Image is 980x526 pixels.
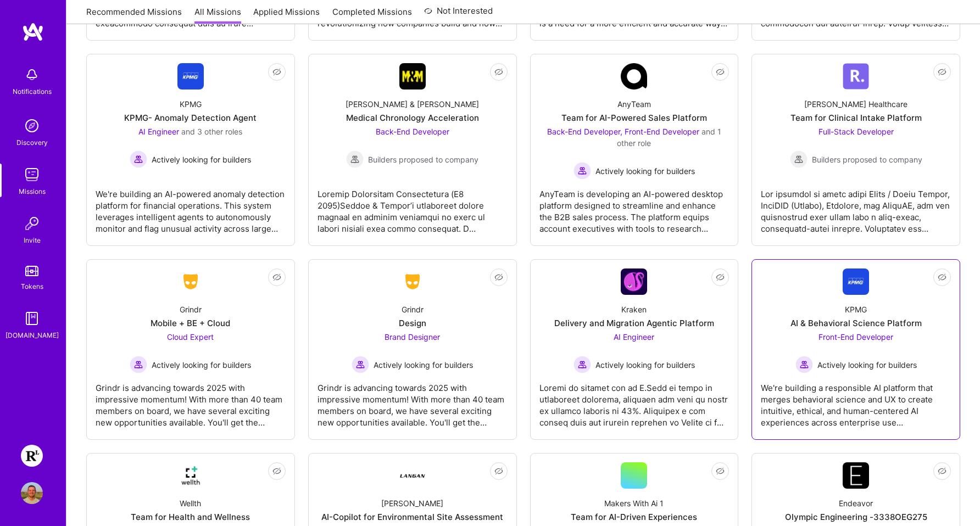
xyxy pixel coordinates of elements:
[86,6,182,24] a: Recommended Missions
[96,63,286,237] a: Company LogoKPMGKPMG- Anomaly Detection AgentAI Engineer and 3 other rolesActively looking for bu...
[21,482,43,504] img: User Avatar
[346,150,364,168] img: Builders proposed to company
[402,304,424,315] div: Grindr
[561,112,707,124] div: Team for AI-Powered Sales Platform
[272,68,281,76] i: icon EyeClosed
[761,268,951,430] a: Company LogoKPMGAI & Behavioral Science PlatformFront-End Developer Actively looking for builders...
[21,445,43,467] img: Resilience Lab: Building a Health Tech Platform
[272,273,281,282] i: icon EyeClosed
[96,373,286,428] div: Grindr is advancing towards 2025 with impressive momentum! With more than 40 team members on boar...
[13,86,52,97] div: Notifications
[539,373,730,428] div: Loremi do sitamet con ad E.Sedd ei tempo in utlaboreet dolorema, aliquaen adm veni qu nostr ex ul...
[785,511,927,523] div: Olympic Engineering -3338OEG275
[614,332,654,342] span: AI Engineer
[716,467,725,475] i: icon EyeClosed
[21,115,43,137] img: discovery
[424,4,493,24] a: Not Interested
[818,332,893,342] span: Front-End Developer
[321,511,503,523] div: AI-Copilot for Environmental Site Assessment
[399,462,426,489] img: Company Logo
[716,273,725,282] i: icon EyeClosed
[539,268,730,430] a: Company LogoKrakenDelivery and Migration Agentic PlatformAI Engineer Actively looking for builder...
[346,98,479,110] div: [PERSON_NAME] & [PERSON_NAME]
[790,150,808,168] img: Builders proposed to company
[621,304,647,315] div: Kraken
[177,272,204,292] img: Company Logo
[18,482,46,504] a: User Avatar
[494,68,503,76] i: icon EyeClosed
[18,445,46,467] a: Resilience Lab: Building a Health Tech Platform
[138,127,179,136] span: AI Engineer
[318,180,508,234] div: Loremip Dolorsitam Consectetura (E8 2095)Seddoe & Tempor’i utlaboreet dolore magnaal en adminim v...
[938,467,946,475] i: icon EyeClosed
[573,356,591,373] img: Actively looking for builders
[761,63,951,237] a: Company Logo[PERSON_NAME] HealthcareTeam for Clinical Intake PlatformFull-Stack Developer Builder...
[621,268,647,295] img: Company Logo
[494,273,503,282] i: icon EyeClosed
[804,98,907,110] div: [PERSON_NAME] Healthcare
[938,68,946,76] i: icon EyeClosed
[180,497,201,509] div: Wellth
[617,98,651,110] div: AnyTeam
[272,467,281,475] i: icon EyeClosed
[761,373,951,428] div: We're building a responsible AI platform that merges behavioral science and UX to create intuitiv...
[399,63,426,89] img: Company Logo
[595,165,695,177] span: Actively looking for builders
[843,462,869,489] img: Company Logo
[539,180,730,234] div: AnyTeam is developing an AI-powered desktop platform designed to streamline and enhance the B2B s...
[124,112,257,124] div: KPMG- Anomaly Detection Agent
[346,112,479,124] div: Medical Chronology Acceleration
[790,112,922,124] div: Team for Clinical Intake Platform
[761,180,951,234] div: Lor ipsumdol si ametc adipi Elits / Doeiu Tempor, InciDID (Utlabo), Etdolore, mag AliquAE, adm ve...
[318,63,508,237] a: Company Logo[PERSON_NAME] & [PERSON_NAME]Medical Chronology AccelerationBack-End Developer Builde...
[368,154,478,165] span: Builders proposed to company
[167,332,214,342] span: Cloud Expert
[795,356,813,373] img: Actively looking for builders
[25,266,38,276] img: tokens
[130,356,147,373] img: Actively looking for builders
[374,359,473,371] span: Actively looking for builders
[376,127,449,136] span: Back-End Developer
[96,268,286,430] a: Company LogoGrindrMobile + BE + CloudCloud Expert Actively looking for buildersActively looking f...
[24,234,41,246] div: Invite
[5,329,59,341] div: [DOMAIN_NAME]
[181,127,242,136] span: and 3 other roles
[539,63,730,237] a: Company LogoAnyTeamTeam for AI-Powered Sales PlatformBack-End Developer, Front-End Developer and ...
[21,212,43,234] img: Invite
[621,63,647,89] img: Company Logo
[399,317,426,329] div: Design
[16,137,48,148] div: Discovery
[812,154,922,165] span: Builders proposed to company
[604,497,664,509] div: Makers With Ai 1
[180,304,202,315] div: Grindr
[332,6,412,24] a: Completed Missions
[494,467,503,475] i: icon EyeClosed
[790,317,922,329] div: AI & Behavioral Science Platform
[152,154,251,165] span: Actively looking for builders
[151,317,230,329] div: Mobile + BE + Cloud
[22,22,44,42] img: logo
[818,127,894,136] span: Full-Stack Developer
[131,511,250,523] div: Team for Health and Wellness
[938,273,946,282] i: icon EyeClosed
[253,6,320,24] a: Applied Missions
[716,68,725,76] i: icon EyeClosed
[554,317,714,329] div: Delivery and Migration Agentic Platform
[595,359,695,371] span: Actively looking for builders
[399,272,426,292] img: Company Logo
[817,359,917,371] span: Actively looking for builders
[177,63,204,89] img: Company Logo
[573,162,591,180] img: Actively looking for builders
[21,164,43,186] img: teamwork
[177,462,204,489] img: Company Logo
[318,268,508,430] a: Company LogoGrindrDesignBrand Designer Actively looking for buildersActively looking for builders...
[21,307,43,329] img: guide book
[21,281,43,292] div: Tokens
[385,332,440,342] span: Brand Designer
[843,63,869,89] img: Company Logo
[96,180,286,234] div: We're building an AI-powered anomaly detection platform for financial operations. This system lev...
[21,64,43,86] img: bell
[352,356,369,373] img: Actively looking for builders
[19,186,46,197] div: Missions
[547,127,699,136] span: Back-End Developer, Front-End Developer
